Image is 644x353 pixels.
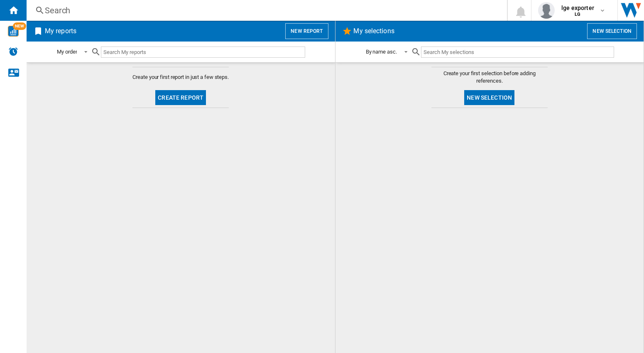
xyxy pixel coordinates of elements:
div: By name asc. [366,49,397,55]
button: New selection [464,90,514,105]
span: lge exporter [561,4,594,12]
img: wise-card.svg [8,26,19,37]
button: New selection [587,23,637,39]
b: LG [575,12,580,17]
h2: My reports [43,23,78,39]
span: NEW [13,22,26,30]
div: My order [57,49,77,55]
span: Create your first selection before adding references. [431,70,548,85]
span: Create your first report in just a few steps. [132,74,229,81]
div: Search [45,5,485,16]
button: Create report [155,90,206,105]
img: profile.jpg [538,2,555,19]
h2: My selections [352,23,396,39]
input: Search My reports [101,47,305,58]
img: alerts-logo.svg [8,47,18,56]
input: Search My selections [421,47,614,58]
button: New report [285,23,328,39]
